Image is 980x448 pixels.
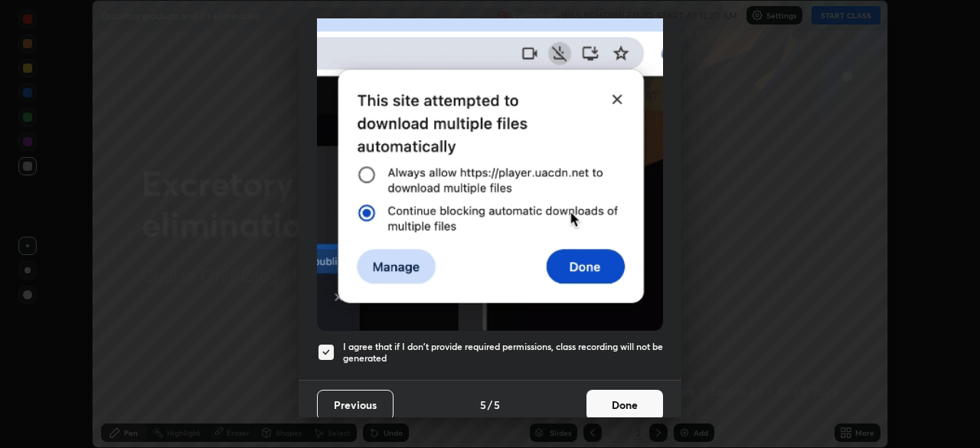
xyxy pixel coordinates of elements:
h4: 5 [494,397,500,413]
h4: 5 [480,397,486,413]
button: Previous [317,390,394,420]
button: Done [586,390,663,420]
h5: I agree that if I don't provide required permissions, class recording will not be generated [343,341,663,365]
h4: / [488,397,492,413]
